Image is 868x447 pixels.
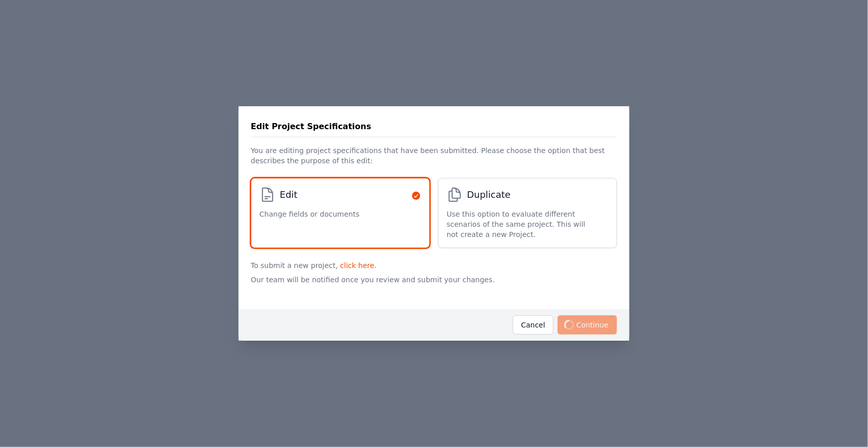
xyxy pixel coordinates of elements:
[340,261,374,270] a: click here
[558,315,617,335] span: Continue
[447,209,598,240] span: Use this option to evaluate different scenarios of the same project. This will not create a new P...
[251,256,617,271] p: To submit a new project, .
[467,188,511,202] span: Duplicate
[251,137,617,170] p: You are editing project specifications that have been submitted. Please choose the option that be...
[259,209,360,219] span: Change fields or documents
[251,271,617,301] p: Our team will be notified once you review and submit your changes.
[251,121,371,133] h3: Edit Project Specifications
[280,188,298,202] span: Edit
[513,315,554,335] button: Cancel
